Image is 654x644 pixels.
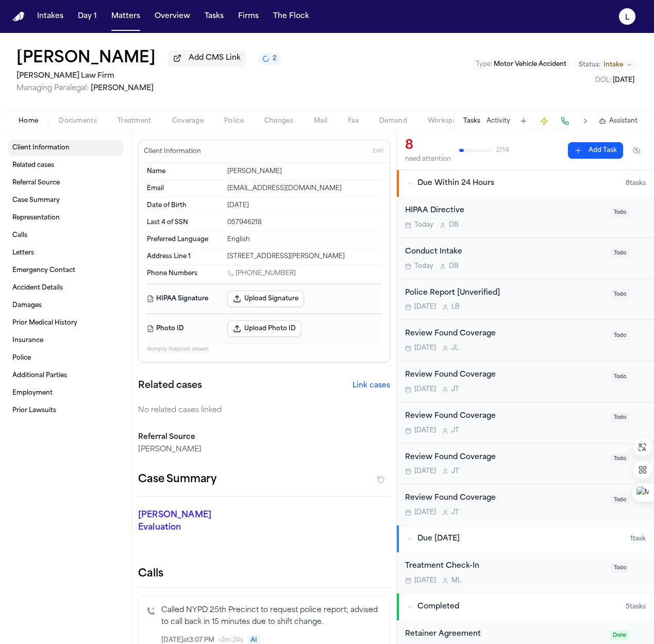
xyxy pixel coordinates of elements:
div: [STREET_ADDRESS][PERSON_NAME] [227,252,381,261]
span: Demand [379,117,407,125]
h3: Referral Source [138,432,390,443]
button: Tasks [463,117,480,125]
a: Accident Details [8,280,123,296]
span: Completed [417,602,459,612]
span: Todo [611,372,629,382]
div: need attention [405,155,451,163]
span: J L [451,344,459,352]
span: Todo [611,290,629,299]
a: Police [8,350,123,366]
button: Link cases [353,381,390,391]
a: Letters [8,245,123,261]
span: Coverage [172,117,204,125]
span: Type : [476,61,492,67]
button: Make a Call [558,114,572,128]
span: Done [610,631,629,640]
span: [DATE] [613,77,634,83]
span: Phone Numbers [147,269,197,278]
span: Police [224,117,244,125]
div: Retainer Agreement [405,629,603,640]
a: Case Summary [8,192,123,209]
a: Overview [150,7,194,26]
a: Representation [8,210,123,226]
span: 2 [273,55,277,63]
a: Damages [8,297,123,314]
div: Open task: Review Found Coverage [397,361,654,402]
dt: Address Line 1 [147,252,221,261]
div: Review Found Coverage [405,452,605,464]
span: [DATE] [414,427,436,435]
button: Intakes [33,7,68,26]
span: Todo [611,248,629,258]
div: Review Found Coverage [405,411,605,422]
button: Upload Signature [227,291,304,307]
div: HIPAA Directive [405,205,605,217]
span: J T [451,427,459,435]
button: Edit DOL: 2025-10-04 [592,75,638,86]
span: [DATE] [414,385,436,394]
h2: Calls [138,567,390,581]
h2: Related cases [138,379,202,393]
button: Change status from Intake [574,59,638,71]
a: The Flock [269,7,313,26]
button: Activity [487,117,510,125]
button: Add Task [568,142,623,159]
button: Edit Type: Motor Vehicle Accident [473,59,569,70]
span: Status: [579,61,600,69]
dt: Date of Birth [147,201,221,210]
button: Add CMS Link [168,50,246,66]
a: Home [12,12,25,22]
span: Todo [611,413,629,422]
div: Open task: HIPAA Directive [397,197,654,238]
img: Finch Logo [12,12,25,22]
div: Review Found Coverage [405,328,605,340]
button: Create Immediate Task [537,114,551,128]
p: [PERSON_NAME] [138,445,390,455]
div: [EMAIL_ADDRESS][DOMAIN_NAME] [227,184,381,193]
div: [PERSON_NAME] [227,167,381,176]
a: Emergency Contact [8,262,123,279]
h1: [PERSON_NAME] [16,49,156,68]
span: Managing Paralegal: [16,84,89,92]
dt: Email [147,184,221,193]
span: Home [19,117,38,125]
div: [DATE] [227,201,381,210]
a: Prior Medical History [8,315,123,331]
span: Mail [314,117,327,125]
span: M L [451,577,461,585]
button: Edit matter name [16,49,156,68]
span: Add CMS Link [189,53,241,63]
div: Conduct Intake [405,246,605,258]
span: [DATE] [414,303,436,311]
h2: Case Summary [138,471,216,488]
span: D B [449,221,459,229]
a: Additional Parties [8,367,123,384]
div: Treatment Check-In [405,561,605,572]
span: [DATE] [414,577,436,585]
span: [DATE] [414,344,436,352]
span: Today [414,221,433,229]
div: 057946218 [227,218,381,227]
div: Open task: Review Found Coverage [397,484,654,525]
div: Open task: Treatment Check-In [397,552,654,593]
p: 9 empty fields not shown. [147,346,381,353]
span: Todo [611,454,629,464]
span: Due [DATE] [417,534,460,544]
span: Fax [348,117,359,125]
a: Calls [8,227,123,244]
button: Completed5tasks [397,594,654,620]
span: 8 task s [626,179,646,188]
button: Upload Photo ID [227,320,301,337]
div: English [227,235,381,244]
span: Due Within 24 Hours [417,178,494,189]
h2: [PERSON_NAME] Law Firm [16,70,281,82]
a: Firms [234,7,263,26]
div: Open task: Review Found Coverage [397,402,654,444]
span: 2 / 14 [496,146,509,155]
button: Due [DATE]1task [397,526,654,552]
span: DOL : [595,77,611,83]
span: Today [414,262,433,270]
span: Documents [59,117,97,125]
dt: Preferred Language [147,235,221,244]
